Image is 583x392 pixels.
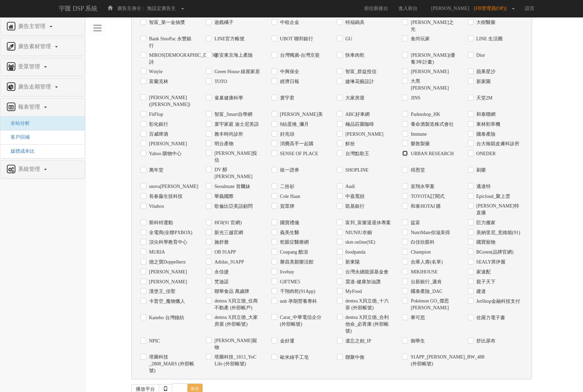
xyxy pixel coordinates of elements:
[278,269,294,275] label: livebuy
[147,68,163,75] label: Wstyle
[344,36,352,42] label: GU
[344,338,371,344] label: 遺忘之劍_IP
[475,36,503,42] label: LINE 生活圈
[16,104,43,110] span: 報表管理
[278,183,294,190] label: 二拾衫
[278,354,309,361] label: 歐米綠手工皂
[213,239,229,246] label: 施舒雅
[278,219,299,226] label: 國寶禮儀
[344,249,366,256] label: foodpanda
[147,19,185,26] label: 智富_第一金抽獎
[278,121,309,128] label: 8結蛋捲_彌月
[147,229,193,236] label: 全電商(全聯PXBOX)
[278,298,317,305] label: nnb 孕期營養專科
[344,183,355,190] label: Audi
[213,229,243,236] label: 新光三越官網
[475,68,495,75] label: 蘋果星沙
[278,150,318,157] label: SENSE ОF PLACE
[16,43,54,49] span: 廣告素材管理
[278,229,299,236] label: 義美生醫
[409,167,425,174] label: 得恩堂
[147,36,196,49] label: Bank SinoPac 永豐銀行
[344,219,391,226] label: 富邦_富樂退退休專案
[5,121,30,126] span: 全站分析
[475,314,505,321] label: 佐羅力電子書
[409,111,440,118] label: Parknshop_HK
[344,167,369,174] label: SHOPLINE
[147,140,187,147] label: [PERSON_NAME]
[278,111,323,118] label: [PERSON_NAME]美
[409,203,441,210] label: 和泰HOTAI 購
[409,249,430,256] label: Champion
[147,298,185,305] label: 卡普空_魔物獵人
[278,259,314,266] label: 勝昌美顏樂活館
[213,337,261,351] label: [PERSON_NAME]寵物
[344,314,392,335] label: dentsu X貝立德_合利他命_必胃康 (外部帳號)
[475,95,492,102] label: 天堂2M
[213,150,261,164] label: [PERSON_NAME]投信
[344,193,365,200] label: 中嘉寬頻
[475,193,511,200] label: Epicloud_聚上雲
[475,167,486,174] label: 刷樂
[278,167,299,174] label: 統一證券
[344,121,374,128] label: 極品莊園咖啡
[213,68,260,75] label: Green House 綠屋家居
[278,52,320,59] label: 台灣獨廣-台灣京瓷
[16,64,43,69] span: 受眾管理
[475,78,491,85] label: 新家園
[278,140,314,147] label: 消費高手一起購
[147,183,196,190] label: snova[PERSON_NAME]
[278,203,294,210] label: 賀眾牌
[213,140,234,147] label: 明台產物
[475,19,495,26] label: 大樹醫藥
[409,78,457,92] label: 大黑[PERSON_NAME]
[475,52,485,59] label: Dior
[147,249,165,256] label: MURIA
[475,259,506,266] label: SEALY席伊麗
[213,193,234,200] label: 華義國際
[213,298,261,311] label: dentsu X貝立德_住商不動產 (外部帳戶)
[409,150,454,157] label: URBAN RESEARCH
[147,150,182,157] label: Yahoo 購物中心
[213,121,259,128] label: 寰宇家庭 迪士尼美語
[5,135,30,140] span: 客戶回補
[475,338,495,344] label: 舒比尿布
[409,354,457,367] label: 91APP_[PERSON_NAME]_BW_488 (外部帳號)
[475,279,495,285] label: 親子天下
[213,36,244,42] label: LINE官方帳號
[147,167,163,174] label: 萬年堂
[147,121,168,128] label: 彰化銀行
[213,354,261,367] label: 塔圖科技_1813_YoC Life (外部帳號)
[147,338,160,344] label: NPIC
[147,259,186,266] label: 德之寶Doppelherz
[409,193,444,200] label: TOYOTA訂閱式
[344,140,355,147] label: 鮮拾
[409,298,457,311] label: Pokémon GO_傑思[PERSON_NAME]
[475,121,500,128] label: 東林割草機
[5,21,80,32] a: 廣告主管理
[213,314,261,328] label: dentsu X貝立德_大家房屋 (外部帳號)
[409,239,435,246] label: 白佳欣眼科
[475,288,486,295] label: 建達
[344,229,372,236] label: NIUNIU衣櫥
[278,288,315,295] label: 千翔肉乾(91App)
[213,269,229,275] label: 永佳捷
[278,338,294,344] label: 金好運
[344,150,369,157] label: 台灣點歌王
[147,78,168,85] label: 富蘭克林
[117,6,146,11] span: 廣告主身分：
[409,338,425,344] label: 御華生
[409,131,427,138] label: Immune
[344,298,392,311] label: dentsu X貝立德_十六茶 (外部帳號)
[409,140,430,147] label: 樂敦製藥
[475,111,495,118] label: 和泰聯網
[409,19,457,33] label: [PERSON_NAME]之光
[213,279,229,285] label: 梵迪諾
[5,62,80,72] a: 受眾管理
[5,149,35,154] span: 媒體成本比
[213,78,227,85] label: TOTO
[213,19,234,26] label: 遊戲橘子
[16,84,54,90] span: 廣告走期管理
[278,314,327,328] label: Carat_中華電信企分 (外部帳號)
[344,78,374,85] label: 婕琳花藝設計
